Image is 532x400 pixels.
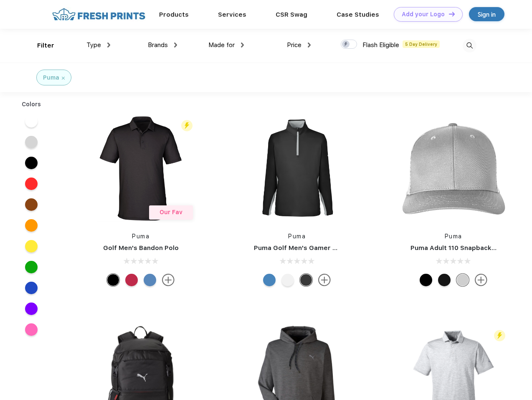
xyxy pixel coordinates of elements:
img: more.svg [475,274,487,286]
div: Add your Logo [402,11,445,18]
div: Puma Black [107,274,119,286]
a: Puma [132,233,149,240]
div: Lake Blue [144,274,156,286]
div: Pma Blk with Pma Blk [438,274,451,286]
a: Puma [288,233,306,240]
a: Puma [445,233,462,240]
div: Puma Black [300,274,312,286]
div: Bright White [281,274,294,286]
img: func=resize&h=266 [398,113,509,224]
img: func=resize&h=266 [85,113,196,224]
a: Sign in [469,7,504,21]
div: Quarry Brt Whit [456,274,469,286]
img: more.svg [162,274,175,286]
span: Price [287,41,301,49]
a: Products [159,11,189,18]
a: CSR Swag [276,11,307,18]
img: flash_active_toggle.svg [181,120,193,131]
img: dropdown.png [241,42,244,47]
img: fo%20logo%202.webp [50,7,148,22]
span: Type [86,41,101,49]
img: func=resize&h=266 [241,113,352,224]
img: desktop_search.svg [463,39,476,52]
img: DT [449,12,455,16]
span: Made for [208,41,235,49]
a: Puma Golf Men's Gamer Golf Quarter-Zip [254,244,386,252]
span: Brands [148,41,168,49]
div: Ski Patrol [125,274,138,286]
div: Filter [37,41,54,50]
a: Services [218,11,246,18]
div: Puma [43,73,59,82]
span: Flash Eligible [362,41,399,49]
div: Colors [15,100,48,109]
img: more.svg [318,274,331,286]
div: Sign in [478,10,496,19]
img: dropdown.png [174,42,177,47]
img: filter_cancel.svg [62,77,65,80]
span: 5 Day Delivery [403,40,440,48]
img: dropdown.png [107,42,110,47]
span: Our Fav [160,209,182,215]
div: Bright Cobalt [263,274,276,286]
img: flash_active_toggle.svg [494,330,505,341]
a: Golf Men's Bandon Polo [103,244,179,252]
div: Pma Blk Pma Blk [420,274,432,286]
img: dropdown.png [308,42,311,47]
